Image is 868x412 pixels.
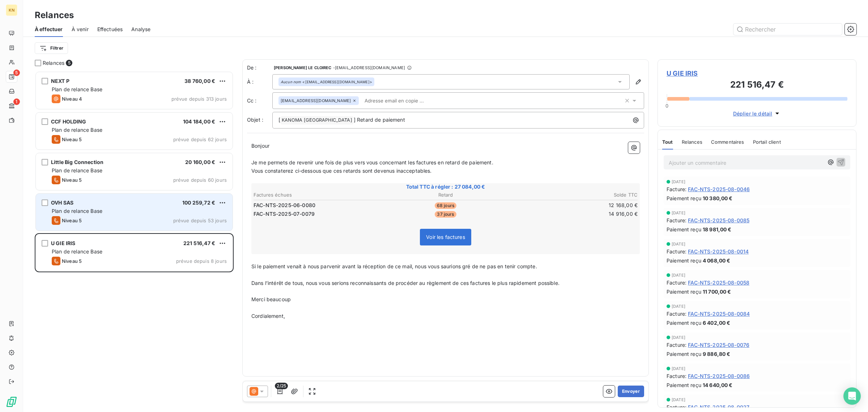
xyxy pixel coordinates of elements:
span: 104 184,00 € [183,118,215,125]
span: 68 jours [435,202,456,209]
span: 221 516,47 € [183,240,215,246]
span: Tout [662,139,673,145]
span: 5 [66,60,72,66]
span: Facture : [667,279,686,286]
span: Niveau 4 [62,96,82,102]
div: <[EMAIL_ADDRESS][DOMAIN_NAME]> [281,79,372,84]
span: CCF HOLDING [51,118,86,125]
span: Plan de relance Base [52,127,102,133]
span: [ [278,117,280,123]
span: 6 402,00 € [703,319,731,327]
span: 9 886,80 € [703,350,731,358]
td: 12 168,00 € [510,201,638,209]
span: FAC-NTS-2025-08-0086 [688,372,750,380]
span: De : [247,64,272,71]
span: U GIE IRIS [667,68,847,78]
span: 0 [665,103,668,109]
span: FAC-NTS-2025-08-0076 [688,341,749,349]
span: Niveau 5 [62,218,82,223]
span: Paiement reçu [667,257,701,264]
span: FAC-NTS-2025-08-0027 [688,403,749,411]
th: Factures échues [253,191,381,199]
span: Facture : [667,372,686,380]
span: prévue depuis 313 jours [171,96,227,102]
span: Plan de relance Base [52,86,102,92]
span: À venir [72,26,89,33]
span: [DATE] [672,242,685,246]
span: FAC-NTS-2025-08-0046 [688,185,750,193]
button: Envoyer [618,386,644,397]
span: Facture : [667,310,686,318]
span: Paiement reçu [667,194,701,202]
span: Niveau 5 [62,136,82,142]
span: Facture : [667,341,686,349]
span: prévue depuis 60 jours [173,177,227,183]
span: FAC-NTS-2025-08-0085 [688,216,749,224]
span: KANOMA [GEOGRAPHIC_DATA] [281,116,353,125]
span: [EMAIL_ADDRESS][DOMAIN_NAME] [281,98,351,103]
span: Plan de relance Base [52,167,102,173]
span: FAC-NTS-2025-06-0080 [254,202,315,209]
span: FAC-NTS-2025-08-0058 [688,279,749,286]
span: Plan de relance Base [52,208,102,214]
span: OVH SAS [51,199,73,206]
span: prévue depuis 53 jours [173,218,227,223]
span: prévue depuis 8 jours [176,258,227,264]
span: 2/25 [275,383,288,389]
span: [DATE] [672,398,685,402]
span: Relances [43,59,64,67]
span: Cordialement, [251,313,285,319]
span: [PERSON_NAME] LE CLOIREC [274,66,332,70]
span: [DATE] [672,211,685,215]
span: Facture : [667,248,686,255]
span: Total TTC à régler : 27 084,00 € [252,183,639,190]
span: Paiement reçu [667,319,701,327]
span: Effectuées [97,26,123,33]
span: prévue depuis 62 jours [173,136,227,142]
span: Paiement reçu [667,350,701,358]
span: Relances [682,139,702,145]
button: Filtrer [35,42,68,54]
span: 14 640,00 € [703,381,733,389]
img: Logo LeanPay [6,396,17,408]
span: Analyse [131,26,150,33]
span: Facture : [667,216,686,224]
span: FAC-NTS-2025-08-0084 [688,310,750,318]
span: U GIE IRIS [51,240,76,246]
span: Objet : [247,117,263,123]
span: Facture : [667,185,686,193]
span: FAC-NTS-2025-07-0079 [254,210,315,218]
span: [DATE] [672,304,685,308]
span: NEXT P [51,78,69,84]
span: FAC-NTS-2025-08-0014 [688,248,749,255]
span: Paiement reçu [667,288,701,295]
span: - [EMAIL_ADDRESS][DOMAIN_NAME] [333,66,405,70]
span: Portail client [753,139,781,145]
span: Je me permets de revenir une fois de plus vers vous concernant les factures en retard de paiement. [251,159,493,165]
span: Paiement reçu [667,226,701,233]
input: Rechercher [733,24,842,35]
span: 20 160,00 € [185,159,215,165]
label: À : [247,78,272,85]
span: 37 jours [435,211,456,218]
span: Merci beaucoup [251,296,291,302]
span: 5 [13,70,20,76]
span: Niveau 5 [62,258,82,264]
span: Si le paiement venait à nous parvenir avant la réception de ce mail, nous vous saurions gré de ne... [251,263,537,269]
span: À effectuer [35,26,63,33]
td: 14 916,00 € [510,210,638,218]
th: Solde TTC [510,191,638,199]
span: Paiement reçu [667,381,701,389]
span: 4 068,00 € [703,257,731,264]
span: Niveau 5 [62,177,82,183]
span: 18 981,00 € [703,226,732,233]
span: 10 380,00 € [703,194,733,202]
span: ] Retard de paiement [354,117,405,123]
span: Dans l’intérêt de tous, nous vous serions reconnaissants de procéder au règlement de ces factures... [251,280,559,286]
button: Déplier le détail [731,109,783,118]
span: Voir les factures [426,234,465,240]
span: Vous constaterez ci-dessous que ces retards sont devenus inacceptables. [251,168,432,174]
span: Déplier le détail [733,110,773,117]
span: [DATE] [672,180,685,184]
span: 11 700,00 € [703,288,731,295]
